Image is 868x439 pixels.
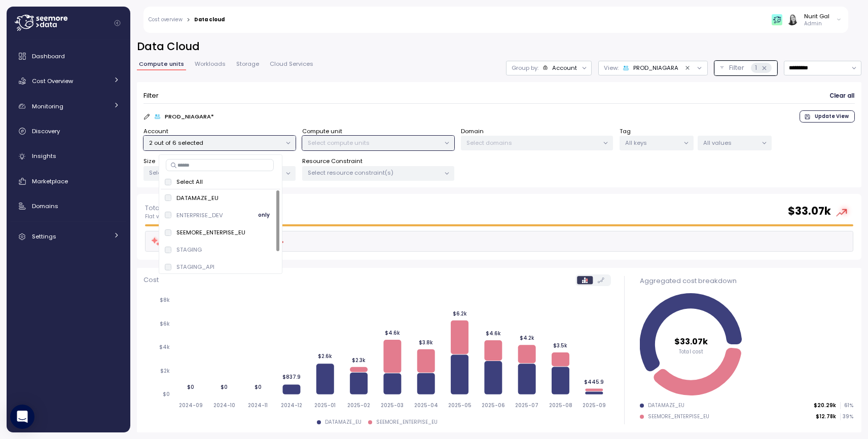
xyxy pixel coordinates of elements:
span: Domains [32,202,58,210]
p: 61 % [841,402,853,409]
span: Cloud Services [270,61,313,67]
span: Dashboard [32,52,65,60]
div: > [187,17,190,23]
img: ACg8ocIVugc3DtI--ID6pffOeA5XcvoqExjdOmyrlhjOptQpqjom7zQ=s96-c [787,14,798,25]
button: only [252,209,276,221]
div: There was a cost increase of [151,235,283,247]
p: Cost [143,275,159,285]
a: Settings [11,226,126,247]
span: Compute units [139,61,184,67]
p: $12.78k [816,413,836,420]
div: DATAMAZE_EU [648,402,684,409]
a: Cost Overview [11,71,126,91]
tspan: 2025-02 [347,402,370,409]
tspan: $4.2k [520,335,534,341]
tspan: $0 [163,391,170,397]
span: only [258,210,270,221]
a: Insights [11,146,126,167]
p: All keys [625,139,679,147]
tspan: 2025-06 [482,402,505,409]
a: Marketplace [11,171,126,191]
img: 65f98ecb31a39d60f1f315eb.PNG [772,14,782,25]
tspan: 2025-08 [549,402,572,409]
p: 1 [755,63,757,73]
tspan: $3.5k [554,342,568,349]
tspan: Total cost [678,348,703,354]
div: Data cloud [194,17,225,22]
div: Open Intercom Messenger [10,405,34,429]
tspan: 2025-03 [381,402,404,409]
label: Account [143,127,168,136]
tspan: 2025-04 [414,402,438,409]
span: Clear all [829,89,854,103]
p: 2 out of 6 selected [149,139,281,147]
p: 39 % [841,413,853,420]
tspan: 2025-05 [448,402,472,409]
button: Collapse navigation [111,19,124,27]
a: Domains [11,196,126,216]
tspan: 2025-01 [314,402,336,409]
tspan: 2024-09 [178,402,202,409]
p: DATAMAZE_EU [176,194,219,202]
h2: $ 33.07k [788,204,831,219]
p: Group by: [512,64,538,72]
button: Filter1 [714,61,777,75]
h2: Data Cloud [137,39,861,54]
span: Workloads [195,61,226,67]
label: Tag [620,127,631,136]
a: Monitoring [11,96,126,116]
tspan: 2025-09 [583,402,606,409]
span: Storage [236,61,259,67]
label: Resource Constraint [302,157,363,166]
div: SEEMORE_ENTERPISE_EU [648,413,709,420]
label: Domain [461,127,484,136]
p: Select resource constraint(s) [308,169,440,177]
p: Filter [143,91,159,101]
span: Marketplace [32,177,68,185]
tspan: $445.9 [585,379,604,385]
p: View: [604,64,619,72]
p: All values [703,139,757,147]
tspan: 2025-07 [515,402,538,409]
div: SEEMORE_ENTERPISE_EU [376,419,438,426]
button: Clear all [829,89,855,103]
p: Select compute units [308,139,440,147]
p: Filter [729,63,744,73]
tspan: $0 [221,384,228,390]
a: Cost overview [149,17,183,22]
tspan: 2024-10 [213,402,235,409]
tspan: $4.6k [385,330,400,336]
span: Update View [815,111,849,122]
div: DATAMAZE_EU [325,419,361,426]
p: Select size(s) [149,169,281,177]
button: Clear value [683,63,692,72]
label: Compute unit [302,127,342,136]
span: Settings [32,232,56,241]
p: Select domains [466,139,599,147]
p: SEEMORE_ENTERPISE_EU [176,228,245,236]
p: $20.29k [814,402,836,409]
label: Size [143,157,155,166]
tspan: $4.6k [486,330,501,337]
div: Nurit Gal [804,12,829,20]
p: Flat vs variable data costs [145,213,214,220]
tspan: $0 [255,384,262,390]
p: Total Cost [145,203,214,213]
tspan: $2k [160,368,170,374]
span: Insights [32,152,56,160]
a: Dashboard [11,46,126,66]
p: ENTERPRISE_DEV [176,211,223,219]
tspan: $837.9 [282,374,301,380]
tspan: $2.3k [352,357,366,364]
tspan: $33.07k [674,335,707,347]
tspan: 2024-12 [281,402,302,409]
p: STAGING_API [176,263,214,271]
p: PROD_NIAGARA * [165,112,214,121]
span: Cost Overview [32,77,73,85]
tspan: $6.2k [453,310,467,317]
button: Update View [800,110,855,123]
tspan: 2024-11 [248,402,268,409]
div: Account [552,64,577,72]
p: Select All [176,178,203,186]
